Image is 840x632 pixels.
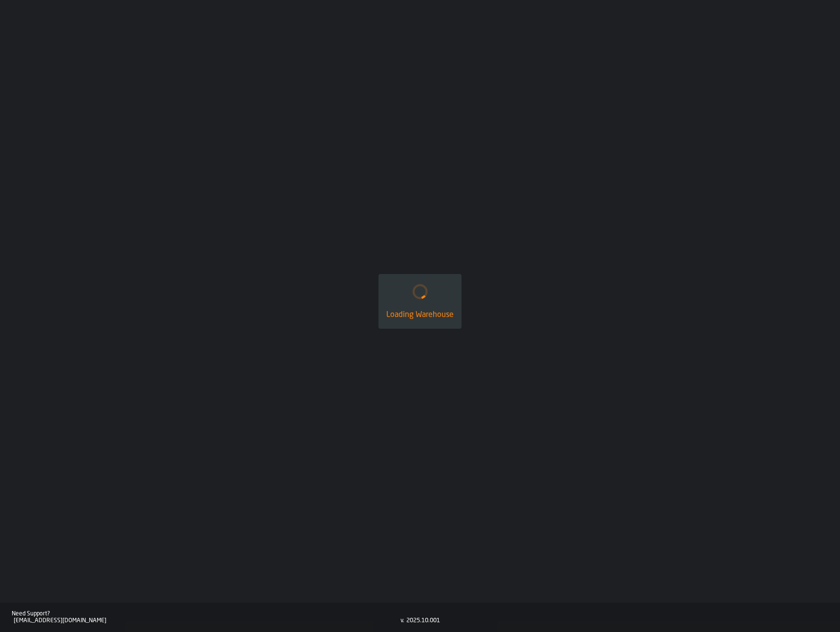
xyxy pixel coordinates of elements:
div: Loading Warehouse [386,309,454,321]
div: v. [400,617,404,624]
a: Need Support?[EMAIL_ADDRESS][DOMAIN_NAME] [12,611,400,624]
div: Need Support? [12,611,400,617]
div: 2025.10.001 [406,617,440,624]
div: [EMAIL_ADDRESS][DOMAIN_NAME] [14,617,400,624]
